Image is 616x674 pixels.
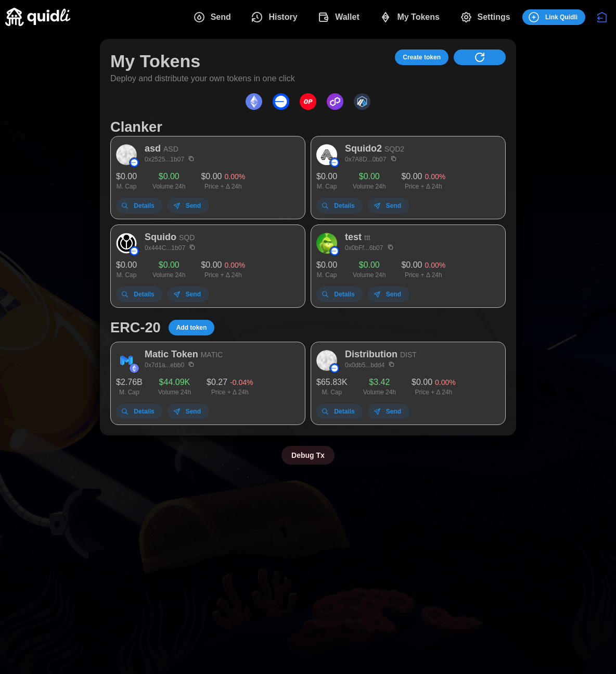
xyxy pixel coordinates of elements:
[354,93,370,110] img: Arbitrum
[345,142,382,156] p: Squido2
[158,389,191,395] p: Volume 24h
[401,170,422,183] p: $ 0.00
[116,198,162,214] button: Details
[353,259,386,272] p: $ 0.00
[145,230,176,245] p: Squido
[116,259,137,272] p: $ 0.00
[169,320,215,335] button: Add token
[368,286,409,302] button: Send
[163,144,178,155] p: ASD
[345,156,386,163] a: 0x7A8D...0b07
[201,259,222,272] p: $ 0.00
[134,287,154,302] span: Details
[134,404,154,419] span: Details
[158,376,191,389] p: $ 44.09K
[152,170,185,183] p: $ 0.00
[316,144,337,165] img: Squido2 (on Base)
[389,154,398,164] button: Copy CA
[371,6,452,28] button: My Tokens
[425,260,445,271] p: 0.00 %
[201,183,245,190] p: Price + Δ 24h
[316,170,337,183] p: $ 0.00
[168,404,209,419] button: Send
[522,9,585,25] button: Link Quidli
[397,7,440,28] span: My Tokens
[395,49,448,65] button: Create token
[363,389,396,395] p: Volume 24h
[243,6,310,28] button: History
[386,404,401,419] span: Send
[243,91,265,113] button: Ethereum
[152,183,185,190] p: Volume 24h
[316,198,363,214] button: Details
[187,360,196,369] button: Copy CA
[116,272,137,278] p: M. Cap
[435,377,456,389] p: 0.00 %
[401,259,422,272] p: $ 0.00
[116,404,162,419] button: Details
[201,350,223,361] p: MATIC
[110,118,506,136] h1: Clanker
[145,142,161,156] p: asd
[364,232,370,244] p: ttt
[168,198,209,214] button: Send
[310,6,371,28] button: Wallet
[425,171,445,183] p: 0.00 %
[401,183,445,190] p: Price + Δ 24h
[207,376,227,389] p: $ 0.27
[478,7,510,28] span: Settings
[168,286,209,302] button: Send
[351,91,373,113] button: Arbitrum
[152,272,185,278] p: Volume 24h
[201,170,222,183] p: $ 0.00
[345,244,383,252] a: 0x0bFf...6b07
[186,287,201,302] span: Send
[246,93,262,110] img: Ethereum
[145,156,184,163] a: 0x2525...1b07
[230,377,253,389] p: -0.04 %
[186,198,201,213] span: Send
[353,170,386,183] p: $ 0.00
[145,361,184,369] a: 0x7d1a...ebb0
[324,91,346,113] button: Polygon
[327,93,343,110] img: Polygon
[116,350,137,371] img: Matic Token (on Ethereum)
[452,6,522,28] button: Settings
[116,389,143,395] p: M. Cap
[316,389,348,395] p: M. Cap
[316,376,348,389] p: $ 65.83K
[300,93,316,110] img: Optimism
[297,91,319,113] button: Optimism
[316,286,363,302] button: Details
[316,259,337,272] p: $ 0.00
[145,347,198,362] p: Matic Token
[400,350,417,361] p: DIST
[316,350,337,371] img: Distribution (on Base)
[116,233,137,254] img: Squido (on Base)
[345,347,397,362] p: Distribution
[188,242,197,252] button: Copy CA
[368,198,409,214] button: Send
[384,144,404,155] p: SQD2
[201,272,245,278] p: Price + Δ 24h
[345,361,384,369] a: 0x0db5...bdd4
[207,389,253,395] p: Price + Δ 24h
[387,360,396,369] button: Copy CA
[386,242,395,252] button: Copy CA
[110,318,161,336] h1: ERC-20
[145,244,185,252] a: 0x444C...1b07
[412,376,432,389] p: $ 0.00
[593,8,611,26] button: Disconnect
[211,7,231,28] span: Send
[291,446,325,464] span: Debug Tx
[401,272,445,278] p: Price + Δ 24h
[186,404,201,419] span: Send
[224,260,245,271] p: 0.00 %
[345,230,362,245] p: test
[116,376,143,389] p: $ 2.76B
[334,404,354,419] span: Details
[134,198,154,213] span: Details
[316,272,337,278] p: M. Cap
[5,8,70,26] img: Quidli
[334,198,354,213] span: Details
